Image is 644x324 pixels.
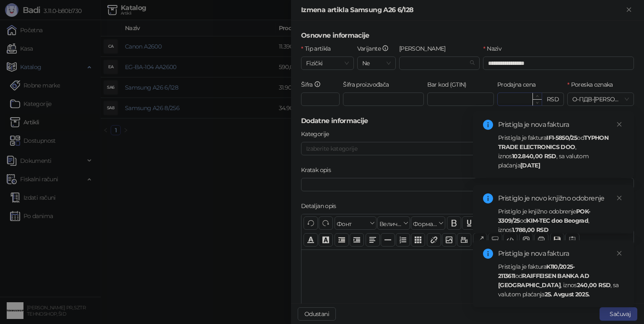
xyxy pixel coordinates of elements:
[498,262,624,299] div: Pristigla je faktura od , iznos , sa valutom plaćanja
[616,121,622,127] span: close
[396,233,410,247] button: Листа
[498,120,624,130] div: Pristigla je nova faktura
[532,99,542,105] span: Decrease Value
[301,31,634,41] h5: Osnovne informacije
[498,249,624,259] div: Pristigla je nova faktura
[498,207,624,234] div: Pristiglo je knjižno odobrenje od , iznos
[483,57,634,70] input: Naziv
[498,263,575,280] strong: K110/2025-2113611
[520,162,540,169] strong: [DATE]
[615,249,624,258] a: Close
[546,134,577,141] strong: IF1-5850/25
[483,193,493,203] span: info-circle
[298,307,336,321] button: Odustani
[399,44,451,53] label: Robna marka
[301,165,336,175] label: Kratak opis
[304,216,318,230] button: Поврати
[377,216,410,230] button: Величина
[411,216,445,230] button: Формати
[498,272,589,289] strong: RAIFFEISEN BANKA AD [GEOGRAPHIC_DATA]
[542,93,564,106] div: RSD
[512,152,556,160] strong: 102.840,00 RSD
[362,57,391,69] span: Ne
[301,178,634,191] input: Kratak opis
[532,93,542,99] span: Increase Value
[381,233,395,247] button: Хоризонтална линија
[527,217,588,224] strong: KIM-TEC doo Beograd
[616,250,622,256] span: close
[357,44,394,53] label: Varijante
[343,93,424,106] input: Šifra proizvođača
[427,93,494,106] input: Bar kod (GTIN)
[301,44,336,53] label: Tip artikla
[301,116,634,126] h5: Dodatne informacije
[616,195,622,201] span: close
[335,233,349,247] button: Извлачење
[411,233,425,247] button: Табела
[545,291,590,298] strong: 25. Avgust 2025.
[483,249,493,259] span: info-circle
[427,233,441,247] button: Веза
[427,80,472,89] label: Bar kod (GTIN)
[301,201,341,211] label: Detaljan opis
[301,80,326,89] label: Šifra
[304,233,318,247] button: Боја текста
[567,80,618,89] label: Poreska oznaka
[350,233,364,247] button: Увлачење
[512,226,548,234] strong: 1.788,00 RSD
[572,93,629,105] span: О-ПДВ - [PERSON_NAME] ( 20,00 %)
[366,233,380,247] button: Поравнање
[319,233,333,247] button: Боја позадине
[343,80,394,89] label: Šifra proizvođača
[457,233,471,247] button: Видео
[497,80,541,89] label: Prodajna cena
[447,216,461,230] button: Подебљано
[615,120,624,129] a: Close
[462,216,476,230] button: Подвучено
[335,216,377,230] button: Фонт
[404,57,467,69] input: Robna marka
[624,5,634,15] button: Zatvori
[483,44,506,53] label: Naziv
[600,307,637,321] button: Sačuvaj
[483,120,493,130] span: info-circle
[498,133,624,170] div: Pristigla je faktura od , iznos , sa valutom plaćanja
[536,101,539,104] span: down
[306,57,349,69] span: Fizički
[615,193,624,203] a: Close
[577,281,611,289] strong: 240,00 RSD
[536,95,539,98] span: up
[319,216,333,230] button: Понови
[442,233,456,247] button: Слика
[498,193,624,203] div: Pristiglo je novo knjižno odobrenje
[301,129,334,139] label: Kategorije
[301,5,624,15] div: Izmena artikla Samsung A26 6/128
